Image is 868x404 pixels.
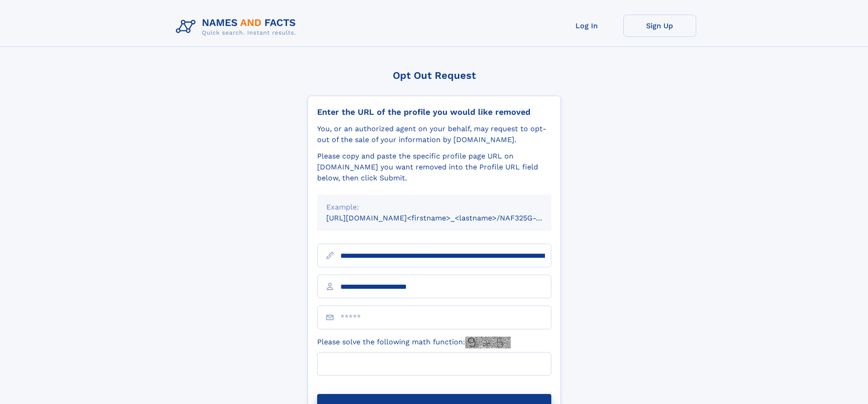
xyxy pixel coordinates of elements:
[308,70,561,81] div: Opt Out Request
[317,151,551,184] div: Please copy and paste the specific profile page URL on [DOMAIN_NAME] you want removed into the Pr...
[326,214,569,222] small: [URL][DOMAIN_NAME]<firstname>_<lastname>/NAF325G-xxxxxxxx
[550,15,623,37] a: Log In
[172,15,303,39] img: Logo Names and Facts
[317,337,511,348] label: Please solve the following math function:
[326,202,542,213] div: Example:
[317,107,551,117] div: Enter the URL of the profile you would like removed
[317,123,551,145] div: You, or an authorized agent on your behalf, may request to opt-out of the sale of your informatio...
[623,15,696,37] a: Sign Up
